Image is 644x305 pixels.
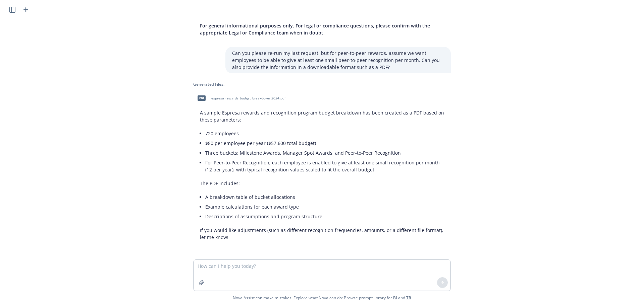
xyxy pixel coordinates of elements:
p: The PDF includes: [200,180,444,187]
span: For general informational purposes only. For legal or compliance questions, please confirm with t... [200,22,430,36]
p: A sample Espresa rewards and recognition program budget breakdown has been created as a PDF based... [200,109,444,123]
li: 720 employees [205,129,444,138]
p: If you would like adjustments (such as different recognition frequencies, amounts, or a different... [200,227,444,241]
div: Generated Files: [193,81,451,87]
a: BI [393,295,397,301]
li: Descriptions of assumptions and program structure [205,212,444,221]
span: pdf [198,95,206,100]
li: $80 per employee per year ($57,600 total budget) [205,138,444,148]
div: pdfespresa_rewards_budget_breakdown_2024.pdf [193,90,287,106]
li: For Peer-to-Peer Recognition, each employee is enabled to give at least one small recognition per... [205,158,444,174]
li: Example calculations for each award type [205,202,444,212]
li: Three buckets: Milestone Awards, Manager Spot Awards, and Peer-to-Peer Recognition [205,148,444,158]
span: Nova Assist can make mistakes. Explore what Nova can do: Browse prompt library for and [3,291,641,305]
a: TR [406,295,411,301]
li: A breakdown table of bucket allocations [205,192,444,202]
p: Can you please re-run my last request, but for peer-to-peer rewards, assume we want employees to ... [232,50,444,71]
span: espresa_rewards_budget_breakdown_2024.pdf [211,96,285,100]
